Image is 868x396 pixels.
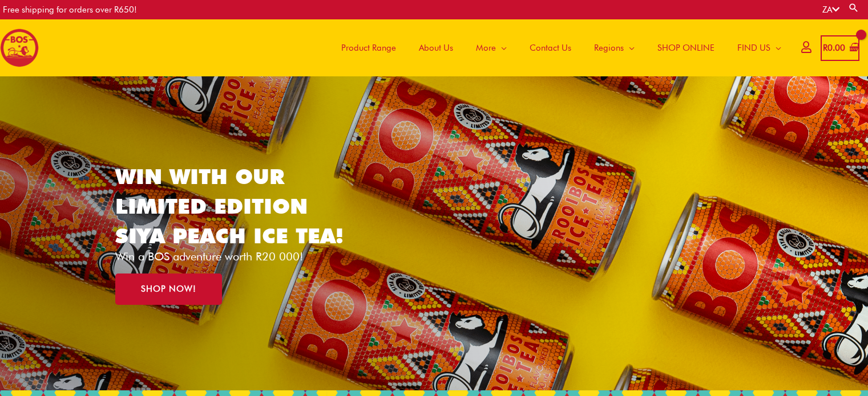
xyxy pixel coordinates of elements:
span: FIND US [737,31,770,65]
a: More [465,19,518,76]
span: Contact Us [530,31,571,65]
a: ZA [822,5,839,15]
a: Search button [848,2,859,13]
a: Product Range [330,19,407,76]
span: Regions [594,31,624,65]
bdi: 0.00 [823,43,845,53]
span: About Us [419,31,453,65]
a: WIN WITH OUR LIMITED EDITION SIYA PEACH ICE TEA! [115,164,344,248]
a: Contact Us [518,19,583,76]
span: More [476,31,496,65]
a: SHOP NOW! [115,273,222,305]
span: SHOP ONLINE [657,31,714,65]
span: SHOP NOW! [141,285,196,293]
a: About Us [407,19,465,76]
span: R [823,43,827,53]
p: Win a BOS adventure worth R20 000! [115,251,361,262]
a: Regions [583,19,646,76]
nav: Site Navigation [321,19,793,76]
a: SHOP ONLINE [646,19,726,76]
span: Product Range [341,31,396,65]
a: View Shopping Cart, empty [821,35,859,61]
